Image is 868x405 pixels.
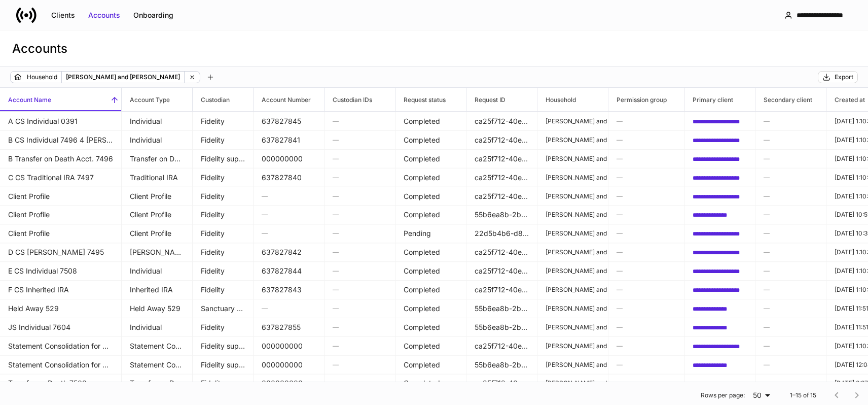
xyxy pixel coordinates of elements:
td: Individual [122,130,193,150]
td: a80566a5-dbeb-4cda-855b-c9fd8e51f265 [684,187,755,206]
h6: — [333,266,387,276]
h6: — [333,341,387,351]
td: ca25f712-40ed-40f8-ac84-90b54359ae68 [466,374,537,393]
h6: Created at [826,95,865,105]
h6: — [617,378,676,388]
h6: — [617,135,676,145]
td: Sanctuary Held Away [193,299,254,318]
td: Fidelity [193,318,254,337]
h6: Account Type [122,95,170,105]
h6: Request status [395,95,446,105]
td: Client Profile [122,205,193,224]
h6: — [333,154,387,163]
td: Roth IRA [122,243,193,262]
p: [PERSON_NAME] and [PERSON_NAME] [546,304,600,312]
td: Completed [395,243,466,262]
button: Onboarding [127,7,180,23]
span: Account Type [122,88,192,111]
td: Completed [395,205,466,224]
h6: — [617,303,676,313]
h6: — [617,173,676,182]
h6: — [333,228,387,238]
td: Completed [395,149,466,168]
td: Completed [395,318,466,337]
h6: — [262,303,316,313]
h6: — [764,322,818,332]
td: Individual [122,318,193,337]
td: 22d5b4b6-d8c9-4760-a761-6ea5cc7cdb18 [466,224,537,243]
h6: — [764,116,818,126]
h6: Primary client [684,95,733,105]
p: [PERSON_NAME] and [PERSON_NAME] [546,117,600,125]
td: ca25f712-40ed-40f8-ac84-90b54359ae68 [466,336,537,356]
p: [PERSON_NAME] and [PERSON_NAME] [546,192,600,200]
h6: — [764,154,818,163]
td: 637827855 [254,318,324,337]
td: Fidelity supplemental forms [193,355,254,375]
td: Individual [122,112,193,131]
td: a80566a5-dbeb-4cda-855b-c9fd8e51f265 [684,149,755,168]
h6: — [617,154,676,163]
h6: — [764,360,818,369]
td: a80566a5-dbeb-4cda-855b-c9fd8e51f265 [684,168,755,187]
td: a80566a5-dbeb-4cda-855b-c9fd8e51f265 [684,336,755,356]
td: Inherited IRA [122,280,193,299]
td: 637827840 [254,168,324,187]
h6: — [617,285,676,294]
td: 55b6ea8b-2b8e-46a7-ab13-e96c1e6b98ab [466,355,537,375]
td: Completed [395,374,466,393]
span: Request status [395,88,466,111]
td: ca25f712-40ed-40f8-ac84-90b54359ae68 [466,112,537,131]
h6: — [764,247,818,257]
p: [PERSON_NAME] and [PERSON_NAME] [546,360,600,368]
h6: — [333,285,387,294]
h6: — [617,341,676,351]
h6: — [764,173,818,182]
td: adb8b3c6-4565-45ff-9b3c-95c126fd4b45 [684,318,755,337]
td: Fidelity supplemental forms [193,336,254,356]
td: Pending [395,224,466,243]
td: ca25f712-40ed-40f8-ac84-90b54359ae68 [466,243,537,262]
td: a80566a5-dbeb-4cda-855b-c9fd8e51f265 [684,280,755,299]
span: Permission group [608,88,684,111]
h6: — [617,116,676,126]
td: Completed [395,130,466,150]
p: 1–15 of 15 [790,391,816,399]
td: 55b6ea8b-2b8e-46a7-ab13-e96c1e6b98ab [466,299,537,318]
h6: — [617,247,676,257]
td: 000000000 [254,355,324,375]
td: Fidelity [193,261,254,281]
td: Completed [395,168,466,187]
h6: — [333,173,387,182]
h6: — [764,228,818,238]
span: Household [537,88,608,111]
td: Statement Consolidation for Households [122,336,193,356]
td: Fidelity [193,280,254,299]
p: [PERSON_NAME] and [PERSON_NAME] [66,72,180,82]
span: Primary client [684,88,755,111]
td: Traditional IRA [122,168,193,187]
td: Fidelity [193,224,254,243]
td: Statement Consolidation for Households [122,355,193,375]
td: Completed [395,299,466,318]
h6: — [764,378,818,388]
h6: Custodian IDs [324,95,372,105]
td: 637827844 [254,261,324,281]
td: adb8b3c6-4565-45ff-9b3c-95c126fd4b45 [684,299,755,318]
td: 000000000 [254,336,324,356]
h6: Secondary client [755,95,812,105]
h6: — [617,228,676,238]
td: a80566a5-dbeb-4cda-855b-c9fd8e51f265 [684,261,755,281]
h6: — [764,135,818,145]
td: Transfer on Death [122,149,193,168]
td: Completed [395,355,466,375]
p: [PERSON_NAME] and [PERSON_NAME] [546,286,600,294]
td: ca25f712-40ed-40f8-ac84-90b54359ae68 [466,149,537,168]
h6: Household [537,95,576,105]
h6: — [764,191,818,200]
td: adb8b3c6-4565-45ff-9b3c-95c126fd4b45 [684,355,755,375]
td: 637827843 [254,280,324,299]
td: Completed [395,280,466,299]
h6: — [333,303,387,313]
td: a80566a5-dbeb-4cda-855b-c9fd8e51f265 [684,112,755,131]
